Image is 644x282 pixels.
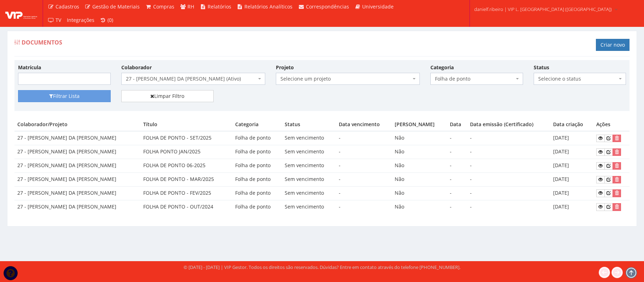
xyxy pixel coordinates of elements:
[232,186,282,200] td: Folha de ponto
[392,159,447,173] td: Não
[447,200,468,213] td: -
[14,172,140,186] td: 27 - [PERSON_NAME] DA [PERSON_NAME]
[153,3,174,10] span: Compras
[392,145,447,159] td: Não
[140,159,232,173] td: FOLHA DE PONTO 06-2025
[280,75,411,82] span: Selecione um projeto
[232,118,282,131] th: Categoria
[232,200,282,213] td: Folha de ponto
[232,145,282,159] td: Folha de ponto
[336,172,392,186] td: -
[140,186,232,200] td: FOLHA DE PONTO - FEV/2025
[232,172,282,186] td: Folha de ponto
[467,131,550,145] td: -
[392,172,447,186] td: Não
[208,3,231,10] span: Relatórios
[550,200,593,213] td: [DATE]
[14,118,140,131] th: Colaborador/Projeto
[447,118,468,131] th: Data
[430,73,523,85] span: Folha de ponto
[593,118,630,131] th: Ações
[447,131,468,145] td: -
[447,159,468,173] td: -
[140,145,232,159] td: FOLHA PONTO JAN/2025
[392,118,447,131] th: [PERSON_NAME]
[92,3,140,10] span: Gestão de Materiais
[447,186,468,200] td: -
[392,131,447,145] td: Não
[140,131,232,145] td: FOLHA DE PONTO - SET/2025
[56,3,79,10] span: Cadastros
[447,172,468,186] td: -
[306,3,349,10] span: Correspondências
[550,145,593,159] td: [DATE]
[392,186,447,200] td: Não
[435,75,514,82] span: Folha de ponto
[108,17,113,23] span: (0)
[467,186,550,200] td: -
[18,64,41,71] label: Matrícula
[282,159,336,173] td: Sem vencimento
[282,118,336,131] th: Status
[14,159,140,173] td: 27 - [PERSON_NAME] DA [PERSON_NAME]
[56,17,61,23] span: TV
[447,145,468,159] td: -
[14,200,140,213] td: 27 - [PERSON_NAME] DA [PERSON_NAME]
[550,159,593,173] td: [DATE]
[184,264,460,271] div: © [DATE] - [DATE] | VIP Gestor. Todos os direitos são reservados. Dúvidas? Entre em contato atrav...
[276,73,420,85] span: Selecione um projeto
[467,118,550,131] th: Data emissão (Certificado)
[14,186,140,200] td: 27 - [PERSON_NAME] DA [PERSON_NAME]
[187,3,194,10] span: RH
[232,159,282,173] td: Folha de ponto
[534,73,626,85] span: Selecione o status
[140,118,232,131] th: Título
[467,145,550,159] td: -
[121,90,214,102] a: Limpar Filtro
[538,75,617,82] span: Selecione o status
[336,186,392,200] td: -
[282,172,336,186] td: Sem vencimento
[64,13,97,27] a: Integrações
[18,90,111,102] button: Filtrar Lista
[534,64,549,71] label: Status
[276,64,294,71] label: Projeto
[550,186,593,200] td: [DATE]
[5,8,37,19] img: logo
[336,131,392,145] td: -
[467,172,550,186] td: -
[22,39,62,46] span: Documentos
[45,13,64,27] a: TV
[232,131,282,145] td: Folha de ponto
[392,200,447,213] td: Não
[121,73,265,85] span: 27 - GEORGE DOUGLAS DA CONCEICAO SANTOS (Ativo)
[596,39,630,51] a: Criar novo
[244,3,292,10] span: Relatórios Analíticos
[474,6,612,13] span: danielf.ribeiro | VIP L. [GEOGRAPHIC_DATA] ([GEOGRAPHIC_DATA])
[336,145,392,159] td: -
[336,118,392,131] th: Data vencimento
[282,145,336,159] td: Sem vencimento
[140,172,232,186] td: FOLHA DE PONTO - MAR/2025
[140,200,232,213] td: FOLHA DE PONTO - OUT/2024
[121,64,152,71] label: Colaborador
[362,3,394,10] span: Universidade
[126,75,256,82] span: 27 - GEORGE DOUGLAS DA CONCEICAO SANTOS (Ativo)
[97,13,116,27] a: (0)
[550,118,593,131] th: Data criação
[336,159,392,173] td: -
[430,64,454,71] label: Categoria
[550,172,593,186] td: [DATE]
[467,159,550,173] td: -
[67,17,94,23] span: Integrações
[282,186,336,200] td: Sem vencimento
[14,131,140,145] td: 27 - [PERSON_NAME] DA [PERSON_NAME]
[550,131,593,145] td: [DATE]
[14,145,140,159] td: 27 - [PERSON_NAME] DA [PERSON_NAME]
[336,200,392,213] td: -
[282,200,336,213] td: Sem vencimento
[282,131,336,145] td: Sem vencimento
[467,200,550,213] td: -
